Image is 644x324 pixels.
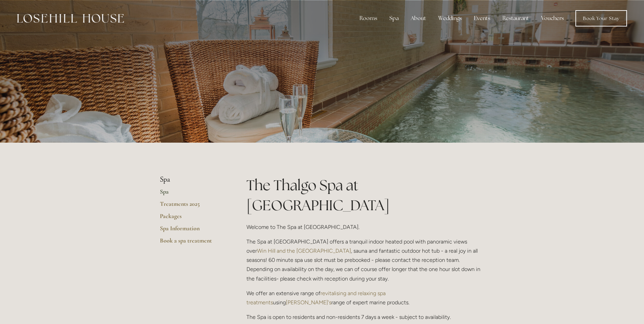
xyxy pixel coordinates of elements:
[354,12,383,25] div: Rooms
[160,188,225,200] a: Spa
[246,175,484,215] h1: The Thalgo Spa at [GEOGRAPHIC_DATA]
[17,14,124,23] img: Losehill House
[160,237,225,249] a: Book a spa treatment
[405,12,431,25] div: About
[246,222,484,232] p: Welcome to The Spa at [GEOGRAPHIC_DATA].
[575,10,627,26] a: Book Your Stay
[257,248,351,254] a: Win Hill and the [GEOGRAPHIC_DATA]
[160,200,225,212] a: Treatments 2025
[433,12,467,25] div: Weddings
[246,312,484,322] p: The Spa is open to residents and non-residents 7 days a week - subject to availability.
[384,12,404,25] div: Spa
[468,12,496,25] div: Events
[160,212,225,224] a: Packages
[497,12,534,25] div: Restaurant
[160,224,225,237] a: Spa Information
[160,175,225,184] li: Spa
[246,237,484,283] p: The Spa at [GEOGRAPHIC_DATA] offers a tranquil indoor heated pool with panoramic views over , sau...
[286,299,331,306] a: [PERSON_NAME]'s
[536,12,569,25] a: Vouchers
[246,289,484,307] p: We offer an extensive range of using range of expert marine products.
